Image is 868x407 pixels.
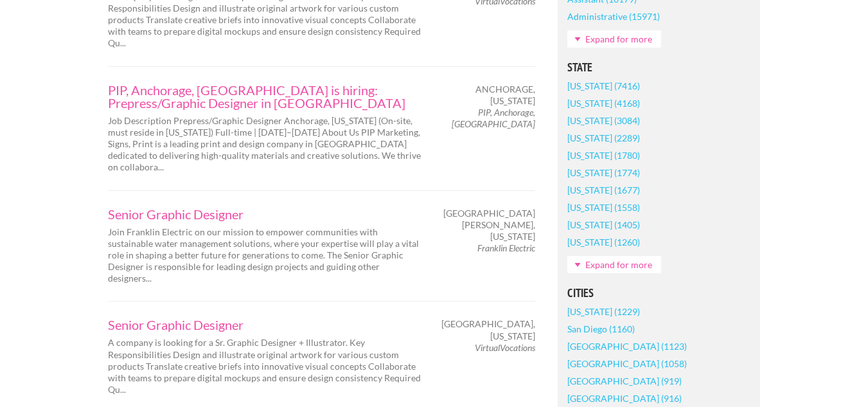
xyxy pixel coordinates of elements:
[567,95,640,112] a: [US_STATE] (4168)
[567,129,640,147] a: [US_STATE] (2289)
[567,320,635,338] a: San Diego (1160)
[443,208,535,243] span: [GEOGRAPHIC_DATA][PERSON_NAME], [US_STATE]
[567,338,687,355] a: [GEOGRAPHIC_DATA] (1123)
[567,233,640,251] a: [US_STATE] (1260)
[567,303,640,320] a: [US_STATE] (1229)
[567,216,640,233] a: [US_STATE] (1405)
[475,342,535,353] em: VirtualVocations
[567,181,640,199] a: [US_STATE] (1677)
[567,372,682,390] a: [GEOGRAPHIC_DATA] (919)
[108,226,423,285] p: Join Franklin Electric on our mission to empower communities with sustainable water management so...
[567,77,640,95] a: [US_STATE] (7416)
[567,112,640,129] a: [US_STATE] (3084)
[108,337,423,395] p: A company is looking for a Sr. Graphic Designer + Illustrator. Key Responsibilities Design and il...
[567,287,750,299] h5: Cities
[445,84,535,107] span: Anchorage, [US_STATE]
[567,164,640,181] a: [US_STATE] (1774)
[567,256,661,273] a: Expand for more
[567,147,640,164] a: [US_STATE] (1780)
[567,355,687,372] a: [GEOGRAPHIC_DATA] (1058)
[441,318,535,341] span: [GEOGRAPHIC_DATA], [US_STATE]
[477,242,535,253] em: Franklin Electric
[567,199,640,216] a: [US_STATE] (1558)
[108,84,423,109] a: PIP, Anchorage, [GEOGRAPHIC_DATA] is hiring: Prepress/Graphic Designer in [GEOGRAPHIC_DATA]
[567,8,660,25] a: Administrative (15971)
[567,62,750,73] h5: State
[567,390,682,407] a: [GEOGRAPHIC_DATA] (916)
[108,318,423,331] a: Senior Graphic Designer
[108,115,423,174] p: Job Description Prepress/Graphic Designer Anchorage, [US_STATE] (On-site, must reside in [US_STAT...
[108,208,423,221] a: Senior Graphic Designer
[567,30,661,48] a: Expand for more
[452,107,535,129] em: PIP, Anchorage, [GEOGRAPHIC_DATA]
